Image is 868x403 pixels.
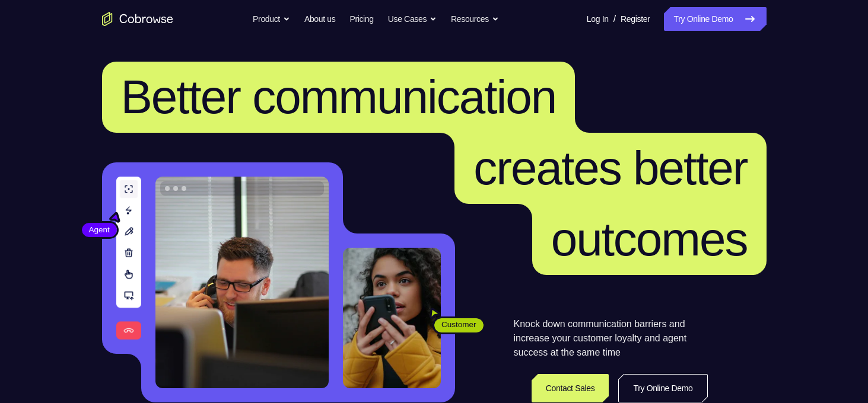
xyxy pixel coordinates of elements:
[253,7,290,31] button: Product
[551,213,748,266] span: outcomes
[451,7,499,31] button: Resources
[304,7,335,31] a: About us
[388,7,437,31] button: Use Cases
[121,71,557,123] span: Better communication
[613,12,616,26] span: /
[618,374,707,402] a: Try Online Demo
[343,248,441,388] img: A customer holding their phone
[102,12,173,26] a: Go to the home page
[349,7,373,31] a: Pricing
[587,7,609,31] a: Log In
[473,142,747,194] span: creates better
[514,317,708,360] p: Knock down communication barriers and increase your customer loyalty and agent success at the sam...
[664,7,766,31] a: Try Online Demo
[621,7,650,31] a: Register
[155,177,329,388] img: A customer support agent talking on the phone
[532,374,609,402] a: Contact Sales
